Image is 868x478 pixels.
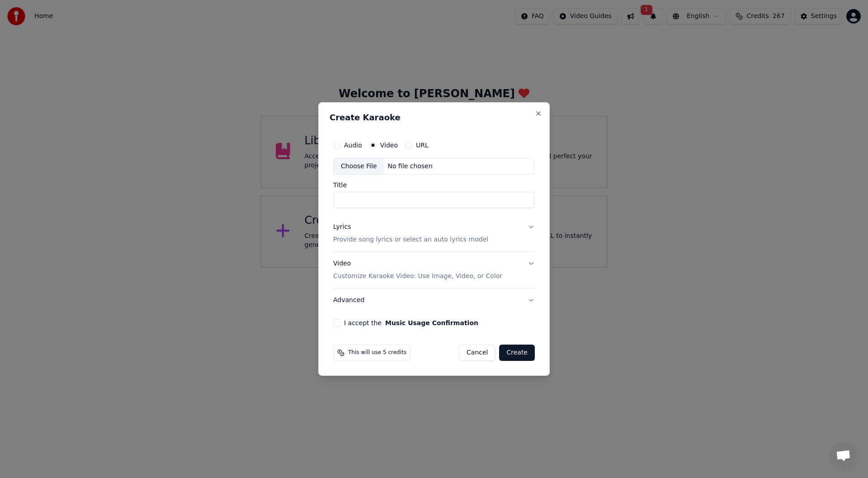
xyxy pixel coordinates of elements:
[333,216,535,252] button: LyricsProvide song lyrics or select an auto lyrics model
[333,252,535,289] button: VideoCustomize Karaoke Video: Use Image, Video, or Color
[416,142,429,148] label: URL
[333,182,535,189] label: Title
[384,162,436,171] div: No file chosen
[333,272,502,281] p: Customize Karaoke Video: Use Image, Video, or Color
[333,236,488,245] p: Provide song lyrics or select an auto lyrics model
[334,158,384,175] div: Choose File
[344,320,478,326] label: I accept the
[385,320,478,326] button: I accept the
[380,142,398,148] label: Video
[333,260,502,281] div: Video
[344,142,362,148] label: Audio
[333,289,535,312] button: Advanced
[459,345,495,361] button: Cancel
[348,349,406,356] span: This will use 5 credits
[499,345,535,361] button: Create
[333,223,351,232] div: Lyrics
[330,114,538,122] h2: Create Karaoke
